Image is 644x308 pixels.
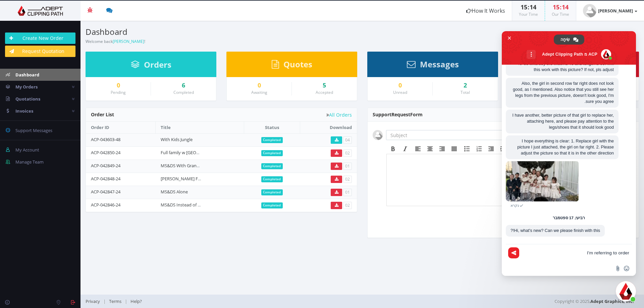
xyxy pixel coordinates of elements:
[424,144,436,153] div: Align center
[161,202,208,208] a: MS&DS Instead of Bride
[624,266,629,271] span: הוספת אימוג׳י
[373,111,423,118] span: Support Form
[261,202,283,208] span: Completed
[373,130,383,140] img: user_default.jpg
[436,144,448,153] div: Align right
[554,35,584,45] div: שִׂיחָה
[521,3,527,11] span: 15
[393,89,407,95] small: Unread
[461,89,470,95] small: Total
[386,130,505,140] input: Subject
[412,144,424,153] div: Align left
[616,281,636,301] div: סגור צ'אט
[460,1,512,21] a: How It Works
[91,149,120,156] a: ACP-042850-24
[173,89,194,95] small: Completed
[530,3,536,11] span: 14
[297,82,352,89] a: 5
[559,3,562,11] span: :
[15,159,44,165] span: Manage Team
[91,136,120,142] a: ACP-043603-48
[261,189,283,195] span: Completed
[127,298,145,304] a: Help?
[156,82,211,89] a: 6
[86,122,156,133] th: Order ID
[91,189,120,195] a: ACP-042847-24
[15,147,39,153] span: My Account
[387,154,633,206] iframe: Rich Text Area. Press ALT-F9 for menu. Press ALT-F10 for toolbar. Press ALT-0 for help
[261,176,283,182] span: Completed
[91,111,114,118] span: Order List
[91,176,120,182] a: ACP-042848-24
[91,202,120,208] a: ACP-042846-24
[615,266,621,271] span: שלח קובץ
[5,33,75,44] a: Create New Order
[15,84,38,90] span: My Orders
[560,35,570,45] span: שִׂיחָה
[5,6,75,16] img: Adept Graphics
[438,82,493,89] div: 2
[261,137,283,143] span: Completed
[161,189,188,195] a: MS&DS Alone
[106,298,125,304] a: Terms
[485,144,497,153] div: Decrease indent
[407,63,459,69] a: Messages
[161,176,209,182] a: [PERSON_NAME] Family
[272,63,312,69] a: Quotes
[554,298,634,305] span: Copyright © 2025,
[517,139,614,156] span: I hope everything is clear: 1. Replace girl with the picture I just attached, the girl on far rig...
[576,1,644,21] a: [PERSON_NAME]
[590,298,634,304] a: Adept Graphics, Inc.
[161,163,207,169] a: MS&DS With Grandkids
[373,82,427,89] a: 0
[448,144,460,153] div: Justify
[232,82,286,89] a: 0
[497,144,509,153] div: Increase indent
[562,3,569,11] span: 14
[506,35,513,42] span: סגור צ'אט
[161,149,228,156] a: Full family w [GEOGRAPHIC_DATA]
[399,144,411,153] div: Italic
[391,111,410,118] span: Request
[5,46,75,57] a: Request Quotation
[527,3,530,11] span: :
[244,122,300,133] th: Status
[15,96,40,102] span: Quotations
[527,50,536,59] div: עוד ערוצים
[519,11,538,17] small: Your Time
[511,228,600,233] span: Hi, what's new? Can we please finish with this!?
[261,150,283,156] span: Completed
[553,3,559,11] span: 15
[261,163,283,169] span: Completed
[91,163,120,169] a: ACP-042849-24
[283,59,312,70] span: Quotes
[251,89,267,95] small: Awaiting
[511,203,519,208] span: נקרא
[144,59,171,70] span: Orders
[86,39,145,44] small: Welcome back !
[86,27,357,36] h3: Dashboard
[553,216,585,220] div: רביעי, 17 ספטמבר
[86,298,103,304] a: Privacy
[91,82,146,89] a: 0
[113,39,144,44] a: [PERSON_NAME]
[513,81,614,104] span: Also, the girl in second row far right does not look good, as I mentioned. Also notice that you s...
[583,4,596,17] img: user_default.jpg
[15,72,39,78] span: Dashboard
[131,63,171,69] a: Orders
[86,295,454,308] div: | |
[387,144,399,153] div: Bold
[15,127,52,133] span: Support Messages
[316,89,333,95] small: Accepted
[161,136,193,142] a: With Kids Jungle
[461,144,473,153] div: Bullet list
[508,247,519,258] span: לִשְׁלוֹחַ
[513,113,614,130] span: I have another, better picture of that girl to replace her, attaching here, and please pay attent...
[156,122,244,133] th: Title
[598,8,633,14] strong: [PERSON_NAME]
